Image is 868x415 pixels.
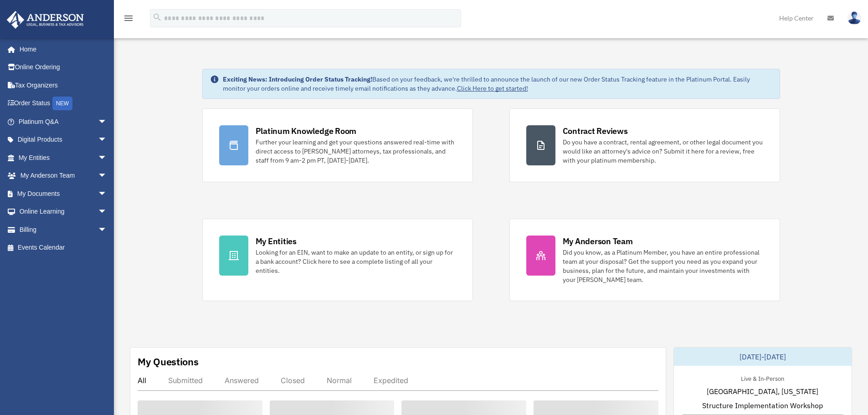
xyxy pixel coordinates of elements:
div: Looking for an EIN, want to make an update to an entity, or sign up for a bank account? Click her... [256,248,456,275]
a: Online Learningarrow_drop_down [6,203,121,221]
a: Billingarrow_drop_down [6,220,121,239]
div: Did you know, as a Platinum Member, you have an entire professional team at your disposal? Get th... [563,248,763,284]
i: search [152,12,162,22]
div: Expedited [374,376,408,385]
a: Events Calendar [6,239,121,257]
div: Submitted [168,376,203,385]
span: arrow_drop_down [98,113,116,131]
a: My Anderson Teamarrow_drop_down [6,167,121,185]
a: My Entities Looking for an EIN, want to make an update to an entity, or sign up for a bank accoun... [202,219,473,301]
div: Based on your feedback, we're thrilled to announce the launch of our new Order Status Tracking fe... [223,75,772,93]
span: arrow_drop_down [98,203,116,221]
span: arrow_drop_down [98,149,116,167]
i: menu [123,13,134,24]
strong: Exciting News: Introducing Order Status Tracking! [223,75,372,83]
a: My Entitiesarrow_drop_down [6,149,121,167]
a: Home [6,40,116,58]
div: [DATE]-[DATE] [674,348,852,366]
span: arrow_drop_down [98,131,116,149]
div: My Entities [256,236,297,247]
span: arrow_drop_down [98,184,116,203]
div: My Anderson Team [563,236,633,247]
span: [GEOGRAPHIC_DATA], [US_STATE] [707,386,818,397]
span: arrow_drop_down [98,167,116,185]
a: My Anderson Team Did you know, as a Platinum Member, you have an entire professional team at your... [509,219,780,301]
div: Platinum Knowledge Room [256,125,357,137]
a: menu [123,16,134,24]
a: Platinum Q&Aarrow_drop_down [6,113,121,131]
a: Order StatusNEW [6,94,121,113]
div: All [138,376,146,385]
a: Tax Organizers [6,76,121,94]
div: Do you have a contract, rental agreement, or other legal document you would like an attorney's ad... [563,138,763,165]
a: Digital Productsarrow_drop_down [6,131,121,149]
div: Contract Reviews [563,125,628,137]
div: My Questions [138,355,199,369]
img: User Pic [847,11,861,25]
div: NEW [52,97,72,110]
div: Further your learning and get your questions answered real-time with direct access to [PERSON_NAM... [256,138,456,165]
a: Platinum Knowledge Room Further your learning and get your questions answered real-time with dire... [202,108,473,182]
div: Normal [327,376,352,385]
a: Contract Reviews Do you have a contract, rental agreement, or other legal document you would like... [509,108,780,182]
div: Live & In-Person [734,373,791,383]
a: Click Here to get started! [457,84,528,92]
span: Structure Implementation Workshop [702,400,823,411]
a: Online Ordering [6,58,121,77]
img: Anderson Advisors Platinum Portal [4,11,87,29]
div: Closed [281,376,305,385]
span: arrow_drop_down [98,220,116,239]
a: My Documentsarrow_drop_down [6,184,121,203]
div: Answered [225,376,259,385]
